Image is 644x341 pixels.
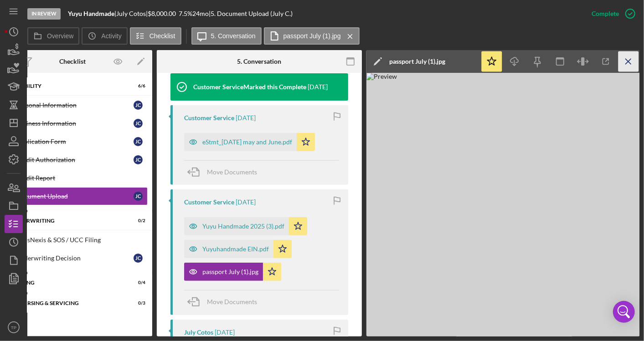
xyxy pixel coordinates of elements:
[47,32,73,40] label: Overview
[202,268,258,275] div: passport July (1).jpg
[16,174,147,182] div: Credit Report
[184,198,234,206] div: Customer Service
[11,83,123,89] div: Eligibility
[16,138,134,145] div: Application Form
[134,155,143,164] div: J C
[184,240,292,258] button: Yuyuhandmade EIN.pdf
[116,10,148,17] div: July Cotos |
[11,280,123,285] div: Closing
[202,138,292,146] div: eStmt_[DATE] may and June.pdf
[134,101,143,110] div: J C
[134,137,143,146] div: J C
[16,102,134,109] div: Personal Information
[179,10,192,17] div: 7.5 %
[184,114,234,122] div: Customer Service
[193,83,306,91] div: Customer Service Marked this Complete
[11,218,123,224] div: Underwriting
[68,10,116,17] div: |
[202,223,284,230] div: Yuyu Handmade 2025 (3).pdf
[101,32,121,40] label: Activity
[209,10,293,17] div: | 5. Document Upload (July C.)
[134,119,143,128] div: J C
[592,5,619,23] div: Complete
[130,27,181,45] button: Checklist
[16,236,147,244] div: LexisNexis & SOS / UCC Filing
[236,114,256,122] time: 2025-08-05 17:50
[68,10,114,17] b: Yuyu Handmade
[215,329,235,336] time: 2025-08-05 07:35
[184,263,281,281] button: passport July (1).jpg
[134,254,143,263] div: J C
[16,254,134,262] div: Underwriting Decision
[613,301,635,323] div: Open Intercom Messenger
[11,300,123,306] div: Disbursing & Servicing
[59,58,86,65] div: Checklist
[184,217,307,235] button: Yuyu Handmade 2025 (3).pdf
[129,218,145,224] div: 0 / 2
[149,32,175,40] label: Checklist
[184,133,315,151] button: eStmt_[DATE] may and June.pdf
[82,27,127,45] button: Activity
[134,192,143,201] div: J C
[129,280,145,285] div: 0 / 4
[16,156,134,163] div: Credit Authorization
[264,27,360,45] button: passport July (1).jpg
[27,27,79,45] button: Overview
[308,83,328,91] time: 2025-08-05 17:59
[148,10,179,17] div: $8,000.00
[582,5,639,23] button: Complete
[184,329,213,336] div: July Cotos
[5,318,23,336] button: TP
[211,32,256,40] label: 5. Conversation
[27,8,61,20] div: In Review
[184,161,266,183] button: Move Documents
[207,298,257,305] span: Move Documents
[192,10,209,17] div: 24 mo
[129,83,145,89] div: 6 / 6
[191,27,262,45] button: 5. Conversation
[16,193,134,200] div: Document Upload
[184,290,266,313] button: Move Documents
[237,58,282,65] div: 5. Conversation
[389,58,445,65] div: passport July (1).jpg
[129,300,145,306] div: 0 / 3
[202,245,269,253] div: Yuyuhandmade EIN.pdf
[11,325,16,330] text: TP
[283,32,341,40] label: passport July (1).jpg
[207,168,257,176] span: Move Documents
[16,120,134,127] div: Business Information
[366,73,640,336] img: Preview
[236,198,256,206] time: 2025-08-05 16:52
